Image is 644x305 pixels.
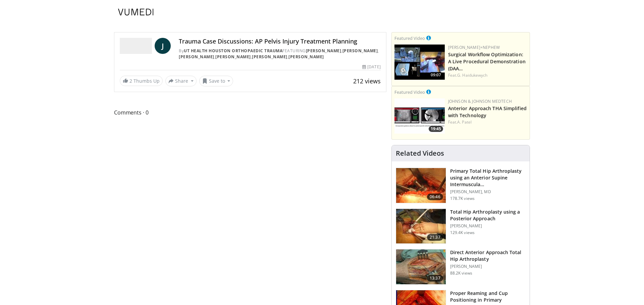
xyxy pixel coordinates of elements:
img: 06bb1c17-1231-4454-8f12-6191b0b3b81a.150x105_q85_crop-smart_upscale.jpg [394,98,445,134]
div: [DATE] [362,64,380,70]
img: 294118_0000_1.png.150x105_q85_crop-smart_upscale.jpg [396,249,446,284]
h3: Direct Anterior Approach Total Hip Arthroplasty [450,249,526,262]
a: This is paid for by Johnson & Johnson MedTech [426,88,431,95]
a: J [155,38,171,54]
a: Surgical Workflow Optimization: A Live Procedural Demonstration (DAA… [448,51,526,72]
a: Anterior Approach THA Simplified with Technology [448,105,527,119]
a: G. Haidukewych [457,72,487,78]
span: 212 views [353,77,381,85]
a: A. Patel [457,119,472,125]
a: [PERSON_NAME] [342,48,378,54]
small: Featured Video [394,89,425,95]
button: Share [165,76,197,86]
div: Feat. [448,72,527,78]
a: [PERSON_NAME] [288,54,324,60]
div: Feat. [448,119,527,125]
img: 263423_3.png.150x105_q85_crop-smart_upscale.jpg [396,168,446,203]
span: 13:37 [427,275,443,282]
img: bcfc90b5-8c69-4b20-afee-af4c0acaf118.150x105_q85_crop-smart_upscale.jpg [394,45,445,80]
img: 286987_0000_1.png.150x105_q85_crop-smart_upscale.jpg [396,209,446,244]
small: Featured Video [394,35,425,41]
h4: Related Videos [396,149,444,157]
a: [PERSON_NAME] [215,54,251,60]
a: 2 Thumbs Up [120,76,163,86]
p: 178.7K views [450,196,475,201]
span: Comments 0 [114,108,386,117]
h3: Total Hip Arthroplasty using a Posterior Approach [450,209,526,222]
a: 21:37 Total Hip Arthroplasty using a Posterior Approach [PERSON_NAME] 129.4K views [396,209,526,244]
h4: Trauma Case Discussions: AP Pelvis Injury Treatment Planning [179,38,381,45]
p: 88.2K views [450,271,472,276]
p: [PERSON_NAME] [450,223,526,229]
a: [PERSON_NAME]+Nephew [448,45,500,50]
a: 06:46 Primary Total Hip Arthroplasty using an Anterior Supine Intermuscula… [PERSON_NAME], MD 178... [396,168,526,203]
div: By FEATURING , , , , , [179,48,381,60]
span: 09:07 [429,72,443,78]
img: UT Health Houston Orthopaedic Trauma [120,38,152,54]
h3: Surgical Workflow Optimization: A Live Procedural Demonstration (DAA Approach) [448,51,527,72]
p: 129.4K views [450,230,475,235]
a: This is paid for by Smith+Nephew [426,34,431,42]
a: [PERSON_NAME] [306,48,341,54]
p: [PERSON_NAME], MD [450,189,526,195]
span: 06:46 [427,194,443,200]
a: [PERSON_NAME] [179,54,214,60]
span: 19:45 [429,126,443,132]
a: UT Health Houston Orthopaedic Trauma [184,48,282,54]
img: VuMedi Logo [118,9,154,15]
p: [PERSON_NAME] [450,264,526,269]
span: 21:37 [427,234,443,241]
h3: Primary Total Hip Arthroplasty using an Anterior Supine Intermuscular Approach [450,168,526,188]
button: Save to [199,76,233,86]
a: 19:45 [394,98,445,134]
a: 13:37 Direct Anterior Approach Total Hip Arthroplasty [PERSON_NAME] 88.2K views [396,249,526,285]
a: [PERSON_NAME] [252,54,287,60]
a: Johnson & Johnson MedTech [448,98,512,104]
span: 2 [129,78,132,84]
a: 09:07 [394,45,445,80]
